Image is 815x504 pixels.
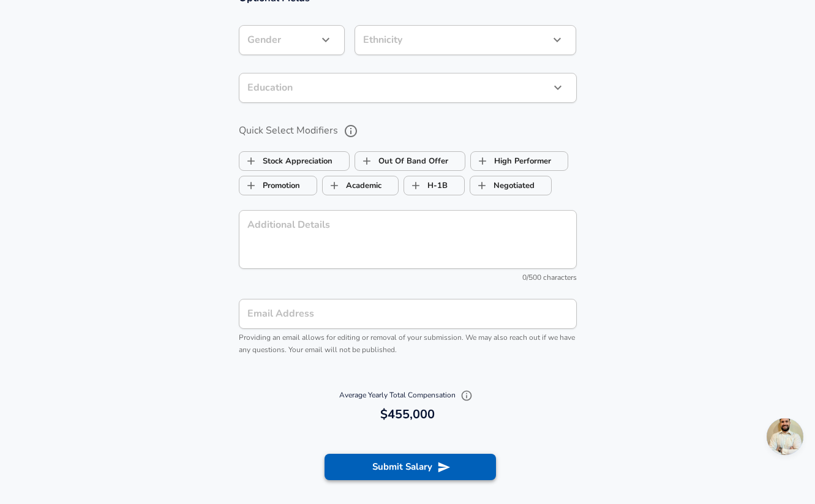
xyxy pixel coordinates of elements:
[355,151,465,171] button: Out Of Band OfferOut Of Band Offer
[470,151,568,171] button: High PerformerHigh Performer
[355,149,448,173] label: Out Of Band Offer
[239,121,577,141] label: Quick Select Modifiers
[355,149,378,173] span: Out Of Band Offer
[339,390,476,400] span: Average Yearly Total Compensation
[239,174,263,197] span: Promotion
[322,176,399,195] button: AcademicAcademic
[404,174,427,197] span: H-1B
[244,405,572,424] h6: $455,000
[239,299,577,329] input: team@levels.fyi
[457,386,476,405] button: Explain Total Compensation
[325,454,496,480] button: Submit Salary
[470,174,535,197] label: Negotiated
[404,176,465,195] button: H-1BH-1B
[470,174,494,197] span: Negotiated
[239,174,300,197] label: Promotion
[471,149,494,173] span: High Performer
[239,149,263,173] span: Stock Appreciation
[767,418,803,455] div: Open chat
[323,174,346,197] span: Academic
[404,174,448,197] label: H-1B
[323,174,381,197] label: Academic
[340,121,361,141] button: help
[470,176,552,195] button: NegotiatedNegotiated
[239,151,350,171] button: Stock AppreciationStock Appreciation
[471,149,551,173] label: High Performer
[239,333,575,355] span: Providing an email allows for editing or removal of your submission. We may also reach out if we ...
[239,272,577,284] div: 0/500 characters
[239,149,332,173] label: Stock Appreciation
[239,176,317,195] button: PromotionPromotion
